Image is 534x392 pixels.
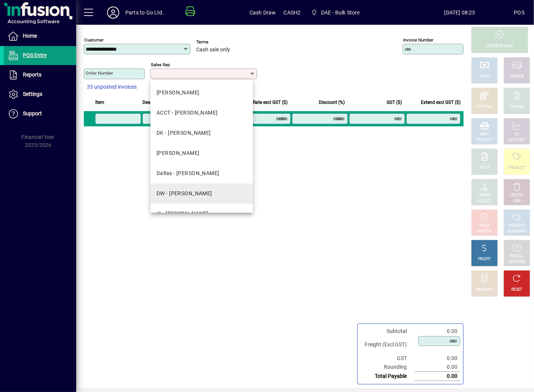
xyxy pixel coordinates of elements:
span: Rate excl GST ($) [253,98,288,107]
div: RECALL [510,253,524,259]
div: CHARGE [510,104,524,110]
div: RESET [511,287,523,293]
span: DAE - Bulk Store [321,6,360,19]
td: Rounding [361,363,414,372]
td: 0.00 [414,327,460,336]
a: Settings [4,85,76,104]
div: DK - [PERSON_NAME] [157,129,211,137]
td: GST [361,354,414,363]
span: Home [23,33,37,39]
div: CHEQUE [510,74,524,80]
td: Subtotal [361,327,414,336]
span: Cash Draw [249,6,276,19]
div: INVOICE [477,229,491,234]
td: 0.00 [414,372,460,381]
div: [PERSON_NAME] [157,149,200,157]
span: Terms [196,40,242,45]
div: GL [515,132,520,137]
span: Item [95,98,104,107]
a: Support [4,104,76,123]
div: DW - [PERSON_NAME] [157,190,212,198]
div: ACCOUNT [508,137,526,143]
div: SELECT [478,198,491,204]
div: rk - [PERSON_NAME] [157,210,209,218]
div: DISCOUNT [475,287,494,293]
div: DELETE [510,193,523,198]
mat-label: Customer [84,37,104,43]
span: Reports [23,72,42,78]
div: PRICE [480,193,490,198]
mat-option: DK - Dharmendra Kumar [150,123,253,143]
span: 33 unposted invoices [87,83,137,91]
div: SUMMARY [507,229,526,234]
div: PRODUCT [508,223,525,229]
div: MISC [480,132,489,137]
span: Discount (%) [319,98,345,107]
div: POS [514,6,524,19]
span: GST ($) [387,98,402,107]
span: POS Entry [23,52,47,58]
div: CASH [480,74,489,80]
span: Extend excl GST ($) [421,98,460,107]
div: INVOICES [508,259,525,265]
div: [PERSON_NAME] [157,89,200,97]
div: ACCT - [PERSON_NAME] [157,109,218,117]
mat-option: rk - Rajat Kapoor [150,204,253,224]
div: HOLD [480,223,489,229]
mat-option: LD - Laurie Dawes [150,143,253,163]
mat-label: Sales rep [151,62,170,67]
mat-option: DAVE - Dave Keogan [150,83,253,103]
a: Home [4,27,76,46]
td: Total Payable [361,372,414,381]
button: 33 unposted invoices [84,80,140,94]
div: PRODUCT [508,165,525,171]
div: PROCESS SALE [486,43,513,49]
span: Support [23,110,42,116]
div: LINE [513,198,521,204]
mat-option: ACCT - David Wynne [150,103,253,123]
mat-option: DW - Dave Wheatley [150,183,253,204]
span: Cash sale only [196,47,230,53]
td: 0.00 [414,354,460,363]
div: PRODUCT [476,137,493,143]
div: Parts to Go Ltd. [125,6,164,19]
button: Profile [101,6,125,19]
a: Reports [4,65,76,84]
span: CASH2 [284,6,301,19]
mat-option: Dallas - Dallas Iosefo [150,163,253,183]
div: EFTPOS [478,104,492,110]
div: Dallas - [PERSON_NAME] [157,169,219,177]
span: Settings [23,91,42,97]
td: Freight (Excl GST) [361,336,414,354]
div: PROFIT [478,257,491,262]
span: Description [142,98,166,107]
span: [DATE] 08:23 [406,6,514,19]
mat-label: Invoice number [403,37,433,43]
div: NOTE [480,165,489,171]
mat-label: Order number [86,70,113,76]
td: 0.00 [414,363,460,372]
span: DAE - Bulk Store [308,6,363,19]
